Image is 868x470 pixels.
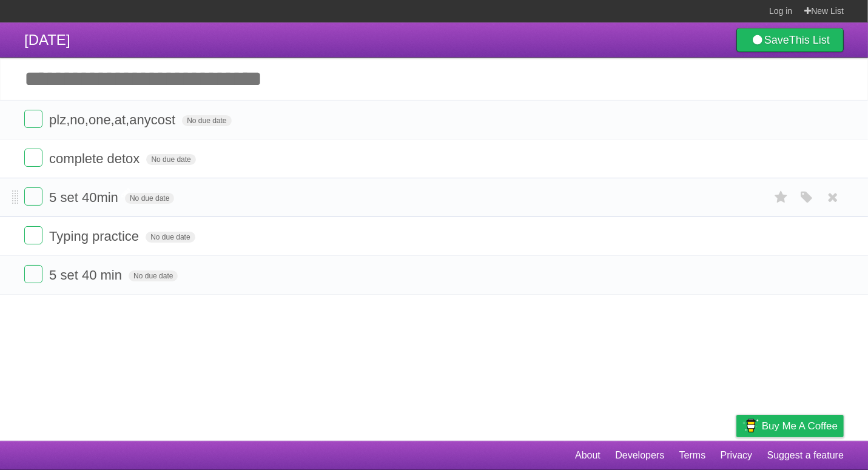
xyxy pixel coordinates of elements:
[146,154,195,165] span: No due date
[182,115,231,126] span: No due date
[24,32,70,48] span: [DATE]
[767,444,844,467] a: Suggest a feature
[24,265,42,283] label: Done
[125,193,174,204] span: No due date
[721,444,752,467] a: Privacy
[736,28,844,52] a: SaveThis List
[49,190,121,205] span: 5 set 40min
[575,444,601,467] a: About
[770,187,793,207] label: Star task
[24,187,42,206] label: Done
[24,110,42,128] label: Done
[24,226,42,244] label: Done
[736,415,844,437] a: Buy me a coffee
[49,112,178,127] span: plz,no,one,at,anycost
[742,415,759,436] img: Buy me a coffee
[789,34,830,46] b: This List
[679,444,706,467] a: Terms
[129,270,178,281] span: No due date
[49,229,142,244] span: Typing practice
[49,151,143,166] span: complete detox
[24,149,42,167] label: Done
[762,415,838,437] span: Buy me a coffee
[615,444,664,467] a: Developers
[146,232,195,243] span: No due date
[49,267,125,283] span: 5 set 40 min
